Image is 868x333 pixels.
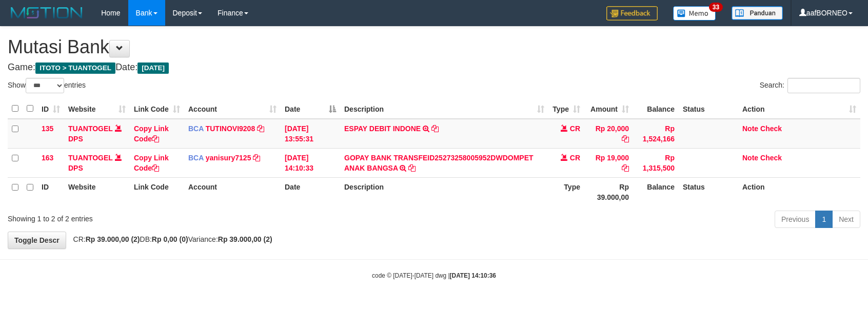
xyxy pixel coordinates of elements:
[218,235,272,243] strong: Rp 39.000,00 (2)
[188,124,204,133] span: BCA
[633,99,679,119] th: Balance
[344,154,534,172] a: GOPAY BANK TRANSFEID25273258005952DWDOMPET ANAK BANGSA
[130,99,184,119] th: Link Code: activate to sort column ascending
[340,99,548,119] th: Description: activate to sort column ascending
[340,177,548,206] th: Description
[68,235,272,243] span: CR: DB: Variance:
[709,3,723,12] span: 33
[42,154,53,162] span: 163
[64,119,130,149] td: DPS
[8,210,354,224] div: Showing 1 to 2 of 2 entries
[606,6,658,20] img: Feedback.jpg
[738,177,860,206] th: Action
[815,211,833,228] a: 1
[37,99,64,119] th: ID: activate to sort column ascending
[281,119,340,149] td: [DATE] 13:55:31
[37,177,64,206] th: ID
[26,78,64,93] select: Showentries
[450,272,496,279] strong: [DATE] 14:10:36
[372,272,496,279] small: code © [DATE]-[DATE] dwg |
[130,177,184,206] th: Link Code
[742,154,758,162] a: Note
[8,5,86,20] img: MOTION_logo.png
[8,63,860,73] h4: Game: Date:
[732,6,783,20] img: panduan.png
[742,124,758,133] a: Note
[253,154,260,162] a: Copy yanisury7125 to clipboard
[679,177,738,206] th: Status
[206,154,251,162] a: yanisury7125
[431,124,439,133] a: Copy ESPAY DEBIT INDONE to clipboard
[184,177,281,206] th: Account
[281,177,340,206] th: Date
[584,148,633,177] td: Rp 19,000
[570,154,580,162] span: CR
[633,148,679,177] td: Rp 1,315,500
[622,135,629,143] a: Copy Rp 20,000 to clipboard
[584,99,633,119] th: Amount: activate to sort column ascending
[35,63,115,74] span: ITOTO > TUANTOGEL
[584,177,633,206] th: Rp 39.000,00
[622,164,629,172] a: Copy Rp 19,000 to clipboard
[152,235,188,243] strong: Rp 0,00 (0)
[738,99,860,119] th: Action: activate to sort column ascending
[134,154,169,172] a: Copy Link Code
[8,232,66,249] a: Toggle Descr
[584,119,633,149] td: Rp 20,000
[673,6,716,20] img: Button%20Memo.svg
[206,124,255,133] a: TUTINOVI9208
[548,99,584,119] th: Type: activate to sort column ascending
[184,99,281,119] th: Account: activate to sort column ascending
[633,119,679,149] td: Rp 1,524,166
[548,177,584,206] th: Type
[134,124,169,143] a: Copy Link Code
[68,154,113,162] a: TUANTOGEL
[86,235,140,243] strong: Rp 39.000,00 (2)
[68,124,113,133] a: TUANTOGEL
[64,177,130,206] th: Website
[787,78,860,93] input: Search:
[257,124,264,133] a: Copy TUTINOVI9208 to clipboard
[679,99,738,119] th: Status
[570,124,580,133] span: CR
[42,124,53,133] span: 135
[137,63,169,74] span: [DATE]
[344,124,421,133] a: ESPAY DEBIT INDONE
[281,99,340,119] th: Date: activate to sort column descending
[8,78,86,93] label: Show entries
[832,211,860,228] a: Next
[8,37,860,57] h1: Mutasi Bank
[760,154,782,162] a: Check
[760,124,782,133] a: Check
[408,164,416,172] a: Copy GOPAY BANK TRANSFEID25273258005952DWDOMPET ANAK BANGSA to clipboard
[64,148,130,177] td: DPS
[188,154,204,162] span: BCA
[281,148,340,177] td: [DATE] 14:10:33
[64,99,130,119] th: Website: activate to sort column ascending
[775,211,816,228] a: Previous
[760,78,860,93] label: Search:
[633,177,679,206] th: Balance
